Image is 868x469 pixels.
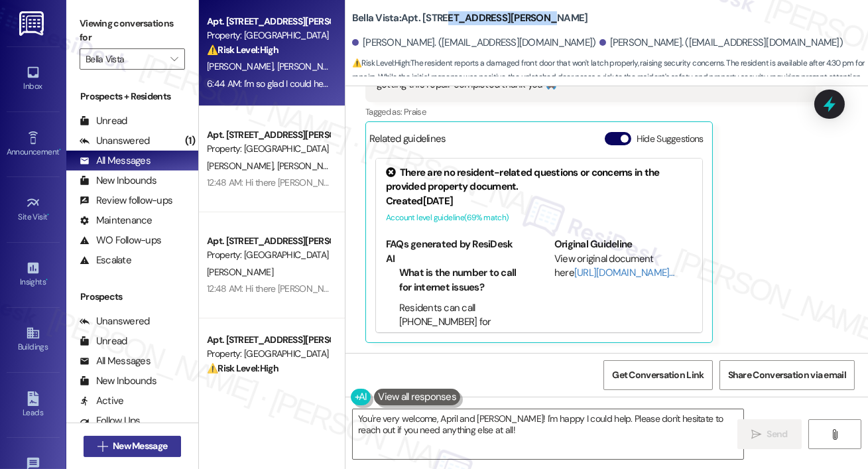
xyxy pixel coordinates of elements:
[369,132,446,151] div: Related guidelines
[207,248,330,262] div: Property: [GEOGRAPHIC_DATA]
[207,234,330,248] div: Apt. [STREET_ADDRESS][PERSON_NAME]
[66,90,198,103] div: Prospects + Residents
[719,360,855,390] button: Share Conversation via email
[207,44,279,56] strong: ⚠️ Risk Level: High
[86,48,164,70] input: All communities
[207,142,330,156] div: Property: [GEOGRAPHIC_DATA]
[612,368,704,382] span: Get Conversation Link
[353,409,743,459] textarea: You're very welcome, April and [PERSON_NAME]! I'm happy I could help. Please don't hesitate to re...
[80,174,156,188] div: New Inbounds
[603,360,712,390] button: Get Conversation Link
[554,252,692,281] div: View original document here
[767,427,788,441] span: Send
[7,322,60,358] a: Buildings
[352,58,409,68] strong: ⚠️ Risk Level: High
[399,301,524,358] li: Residents can call [PHONE_NUMBER] for assistance with internet issues.
[66,290,198,304] div: Prospects
[830,429,839,440] i: 
[7,257,60,293] a: Insights •
[97,441,107,452] i: 
[365,102,816,121] div: Tagged as:
[80,114,127,128] div: Unread
[170,54,178,64] i: 
[80,394,124,408] div: Active
[207,15,330,29] div: Apt. [STREET_ADDRESS][PERSON_NAME]
[207,283,745,295] div: 12:48 AM: Hi there [PERSON_NAME]! I just wanted to check in and ask if you are happy with your ho...
[352,11,588,25] b: Bella Vista: Apt. [STREET_ADDRESS][PERSON_NAME]
[207,347,330,361] div: Property: [GEOGRAPHIC_DATA]
[19,11,46,36] img: ResiDesk Logo
[207,362,279,374] strong: ⚠️ Risk Level: High
[277,160,343,172] span: [PERSON_NAME]
[7,61,60,97] a: Inbox
[599,36,843,50] div: [PERSON_NAME]. ([EMAIL_ADDRESS][DOMAIN_NAME])
[574,266,674,279] a: [URL][DOMAIN_NAME]…
[48,210,50,220] span: •
[637,132,704,146] label: Hide Suggestions
[386,166,692,194] div: There are no resident-related questions or concerns in the provided property document.
[404,106,426,117] span: Praise
[7,387,60,423] a: Leads
[728,368,846,382] span: Share Conversation via email
[207,29,330,42] div: Property: [GEOGRAPHIC_DATA]
[80,234,161,247] div: WO Follow-ups
[80,374,156,388] div: New Inbounds
[80,13,185,48] label: Viewing conversations for
[352,36,596,50] div: [PERSON_NAME]. ([EMAIL_ADDRESS][DOMAIN_NAME])
[80,414,141,428] div: Follow Ups
[7,192,60,228] a: Site Visit •
[59,145,61,155] span: •
[182,131,198,151] div: (1)
[80,194,172,208] div: Review follow-ups
[84,436,182,457] button: New Message
[737,419,802,449] button: Send
[207,176,831,188] div: 12:48 AM: Hi there [PERSON_NAME] and [PERSON_NAME]! I just wanted to check in and ask if you are ...
[113,439,167,453] span: New Message
[207,60,277,72] span: [PERSON_NAME]
[751,429,761,440] i: 
[80,253,131,267] div: Escalate
[80,314,150,328] div: Unanswered
[207,160,277,172] span: [PERSON_NAME]
[80,214,153,228] div: Maintenance
[207,78,834,90] div: 6:44 AM: I'm so glad I could help! It's my pleasure to ensure your home is safe and comfortable. ...
[80,154,151,168] div: All Messages
[386,211,692,225] div: Account level guideline ( 69 % match)
[352,56,868,85] span: : The resident reports a damaged front door that won't latch properly, raising security concerns....
[207,266,273,278] span: [PERSON_NAME]
[80,334,127,348] div: Unread
[46,275,48,285] span: •
[207,333,330,347] div: Apt. [STREET_ADDRESS][PERSON_NAME]
[386,194,692,208] div: Created [DATE]
[386,237,513,265] b: FAQs generated by ResiDesk AI
[277,60,343,72] span: [PERSON_NAME]
[554,237,633,251] b: Original Guideline
[399,266,524,295] li: What is the number to call for internet issues?
[80,134,150,148] div: Unanswered
[80,354,151,368] div: All Messages
[207,128,330,142] div: Apt. [STREET_ADDRESS][PERSON_NAME]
